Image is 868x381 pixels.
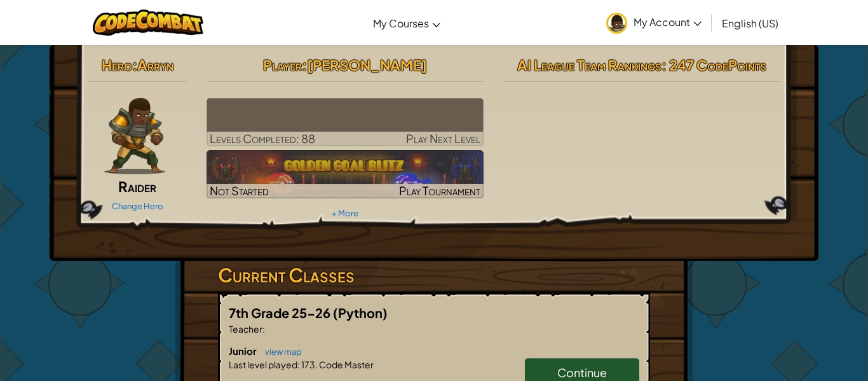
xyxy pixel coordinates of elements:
img: raider-pose.png [104,98,165,174]
span: Play Tournament [399,183,480,198]
a: Change Hero [112,201,163,211]
span: Player [263,56,302,74]
h3: Current Classes [218,261,650,289]
span: Arryn [137,56,173,74]
span: Junior [229,345,259,357]
img: CodeCombat logo [93,10,204,36]
span: Levels Completed: 88 [210,131,315,146]
span: Not Started [210,183,269,198]
span: Hero [102,56,132,74]
span: : [297,359,300,370]
span: (Python) [333,305,388,321]
span: 173. [300,359,318,370]
a: My Account [600,3,708,43]
span: : 247 CodePoints [661,56,766,74]
span: : [302,56,307,74]
a: English (US) [715,6,785,40]
a: view map [259,347,302,357]
span: Raider [118,177,156,195]
span: Play Next Level [406,131,480,146]
a: + More [332,208,358,218]
span: Last level played [229,359,297,370]
span: English (US) [722,17,778,30]
a: My Courses [367,6,447,40]
span: [PERSON_NAME] [307,56,427,74]
span: My Account [634,15,702,29]
span: Continue [557,365,607,380]
span: : [262,323,265,335]
a: Not StartedPlay Tournament [207,150,484,198]
img: Golden Goal [207,150,484,198]
span: My Courses [373,17,429,30]
span: 7th Grade 25-26 [229,305,333,321]
span: Teacher [229,323,262,335]
span: AI League Team Rankings [517,56,661,74]
a: Play Next Level [207,98,484,146]
span: : [132,56,137,74]
span: Code Master [318,359,374,370]
img: avatar [606,13,627,34]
